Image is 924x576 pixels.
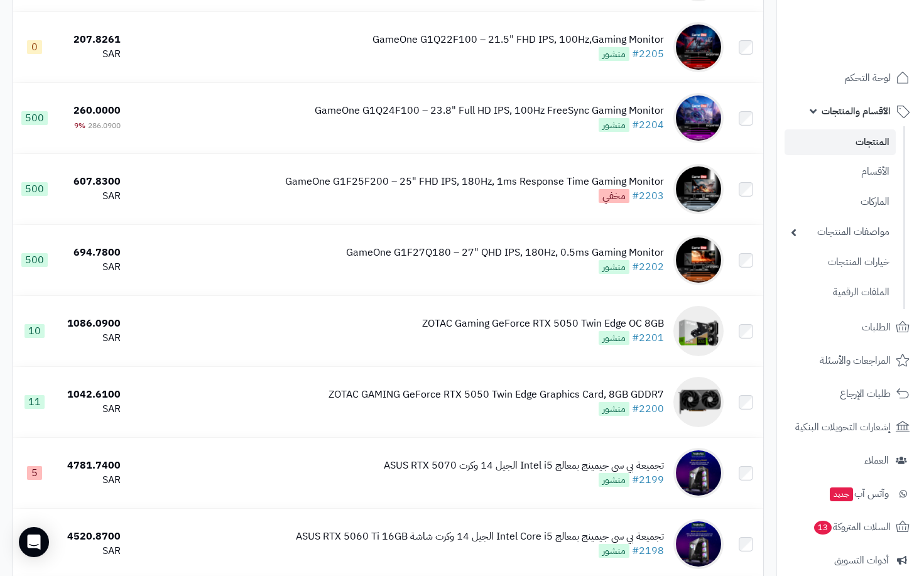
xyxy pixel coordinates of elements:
[384,459,664,473] div: تجميعة بي سي جيمينج بمعالج Intel i5 الجيل 14 وكرت ASUS RTX 5070
[673,306,724,356] img: ZOTAC Gaming GeForce RTX 5050 Twin Edge OC 8GB
[822,102,891,120] span: الأقسام والمنتجات
[785,512,916,542] a: السلات المتروكة13
[673,164,724,214] img: GameOne G1F25F200 – 25" FHD IPS, 180Hz, 1ms Response Time Gaming Monitor
[830,487,853,501] span: جديد
[673,22,724,72] img: GameOne G1Q22F100 – 21.5" FHD IPS, 100Hz,Gaming Monitor
[785,219,896,246] a: مواصفات المنتجات
[27,466,42,480] span: 5
[632,46,664,62] a: #2205
[61,402,121,416] div: SAR
[673,519,724,569] img: تجميعة بي سي جيمينج بمعالج Intel Core i5 الجيل 14 وكرت شاشة ASUS RTX 5060 Ti 16GB
[785,158,896,185] a: الأقسام
[844,69,891,87] span: لوحة التحكم
[61,189,121,204] div: SAR
[785,345,916,376] a: المراجعات والأسئلة
[862,318,891,336] span: الطلبات
[599,47,629,61] span: منشور
[785,249,896,276] a: خيارات المنتجات
[21,253,48,267] span: 500
[285,175,664,189] div: GameOne G1F25F200 – 25" FHD IPS, 180Hz, 1ms Response Time Gaming Monitor
[840,385,891,403] span: طلبات الإرجاع
[785,479,916,509] a: وآتس آبجديد
[785,279,896,306] a: الملفات الرقمية
[673,235,724,285] img: GameOne G1F27Q180 – 27" QHD IPS, 180Hz, 0.5ms Gaming Monitor
[21,111,48,125] span: 500
[864,452,889,469] span: العملاء
[61,459,121,473] div: 4781.7400
[632,401,664,416] a: #2200
[813,518,891,536] span: السلات المتروكة
[785,445,916,475] a: العملاء
[61,388,121,402] div: 1042.6100
[813,520,832,535] span: 13
[632,543,664,558] a: #2198
[632,188,664,204] a: #2203
[785,312,916,342] a: الطلبات
[346,246,664,260] div: GameOne G1F27Q180 – 27" QHD IPS, 180Hz, 0.5ms Gaming Monitor
[88,120,121,131] span: 286.0900
[61,33,121,47] div: 207.8261
[61,473,121,487] div: SAR
[599,473,629,487] span: منشور
[19,527,49,557] div: Open Intercom Messenger
[829,485,889,503] span: وآتس آب
[839,24,912,50] img: logo-2.png
[785,63,916,93] a: لوحة التحكم
[422,317,664,331] div: ZOTAC Gaming GeForce RTX 5050 Twin Edge OC 8GB
[61,260,121,274] div: SAR
[834,552,889,569] span: أدوات التسويق
[61,47,121,62] div: SAR
[315,104,664,118] div: GameOne G1Q24F100 – 23.8" Full HD IPS, 100Hz FreeSync Gaming Monitor
[632,117,664,133] a: #2204
[61,175,121,189] div: 607.8300
[632,330,664,345] a: #2201
[61,246,121,260] div: 694.7800
[795,418,891,436] span: إشعارات التحويلات البنكية
[27,40,42,54] span: 0
[673,93,724,143] img: GameOne G1Q24F100 – 23.8" Full HD IPS, 100Hz FreeSync Gaming Monitor
[599,189,629,203] span: مخفي
[61,331,121,345] div: SAR
[296,530,664,544] div: تجميعة بي سي جيمينج بمعالج Intel Core i5 الجيل 14 وكرت شاشة ASUS RTX 5060 Ti 16GB
[820,352,891,369] span: المراجعات والأسئلة
[673,377,724,427] img: ZOTAC GAMING GeForce RTX 5050 Twin Edge Graphics Card, 8GB GDDR7
[329,388,664,402] div: ZOTAC GAMING GeForce RTX 5050 Twin Edge Graphics Card, 8GB GDDR7
[599,260,629,274] span: منشور
[632,259,664,274] a: #2202
[61,530,121,544] div: 4520.8700
[785,379,916,409] a: طلبات الإرجاع
[785,545,916,575] a: أدوات التسويق
[74,120,85,131] span: 9%
[24,324,45,338] span: 10
[785,412,916,442] a: إشعارات التحويلات البنكية
[785,129,896,155] a: المنتجات
[599,118,629,132] span: منشور
[61,544,121,558] div: SAR
[73,103,121,118] span: 260.0000
[785,188,896,215] a: الماركات
[673,448,724,498] img: تجميعة بي سي جيمينج بمعالج Intel i5 الجيل 14 وكرت ASUS RTX 5070
[24,395,45,409] span: 11
[372,33,664,47] div: GameOne G1Q22F100 – 21.5" FHD IPS, 100Hz,Gaming Monitor
[61,317,121,331] div: 1086.0900
[599,402,629,416] span: منشور
[632,472,664,487] a: #2199
[599,331,629,345] span: منشور
[21,182,48,196] span: 500
[599,544,629,558] span: منشور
